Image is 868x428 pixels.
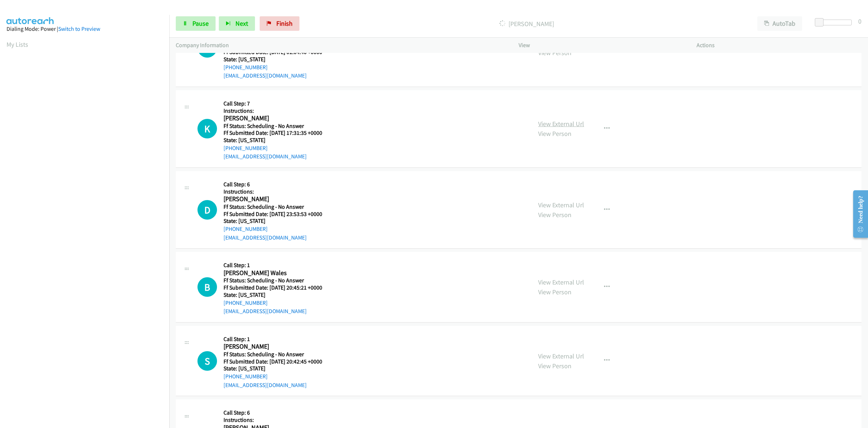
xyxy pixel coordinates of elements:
h5: Call Step: 1 [224,262,322,269]
div: Dialing Mode: Power | [7,25,163,33]
p: [PERSON_NAME] [309,19,744,29]
a: [PHONE_NUMBER] [224,145,268,151]
a: [EMAIL_ADDRESS][DOMAIN_NAME] [224,234,307,241]
a: [EMAIL_ADDRESS][DOMAIN_NAME] [224,72,307,79]
h5: Instructions: [224,107,322,115]
a: [PHONE_NUMBER] [224,64,268,71]
div: Delay between calls (in seconds) [818,20,852,25]
span: Next [235,19,248,28]
a: [PHONE_NUMBER] [224,373,268,380]
h2: [PERSON_NAME] [224,195,322,203]
a: View Person [538,211,571,219]
button: AutoTab [757,16,802,31]
a: View Person [538,362,571,370]
h5: Ff Submitted Date: [DATE] 17:31:35 +0000 [224,129,322,137]
h5: State: [US_STATE] [224,56,322,63]
h1: D [197,200,217,220]
h1: S [197,351,217,371]
a: [PHONE_NUMBER] [224,299,268,306]
h1: K [197,119,217,138]
h5: State: [US_STATE] [224,137,322,144]
a: View External Url [538,201,584,209]
a: Switch to Preview [58,25,100,32]
span: Pause [192,19,209,28]
h5: State: [US_STATE] [224,365,322,372]
a: [EMAIL_ADDRESS][DOMAIN_NAME] [224,153,307,160]
a: View Person [538,49,571,57]
p: Actions [697,41,861,50]
iframe: Resource Center [847,185,868,243]
h2: [PERSON_NAME] [224,114,322,122]
h5: Ff Submitted Date: [DATE] 23:53:53 +0000 [224,211,322,218]
button: Next [219,16,255,31]
a: My Lists [7,40,28,49]
h5: Ff Status: Scheduling - No Answer [224,277,322,284]
h5: Ff Submitted Date: [DATE] 20:42:45 +0000 [224,358,322,365]
a: [PHONE_NUMBER] [224,225,268,232]
h2: [PERSON_NAME] [224,342,322,351]
a: Finish [260,16,299,31]
span: Finish [276,19,293,28]
h5: State: [US_STATE] [224,291,322,299]
h1: B [197,277,217,297]
h5: Call Step: 7 [224,100,322,107]
a: View External Url [538,352,584,360]
a: View Person [538,129,571,138]
h5: Ff Status: Scheduling - No Answer [224,351,322,358]
h5: Instructions: [224,188,322,195]
h5: Instructions: [224,416,322,424]
h5: State: [US_STATE] [224,217,322,225]
a: View External Url [538,278,584,286]
h5: Call Step: 6 [224,409,322,416]
h5: Ff Status: Scheduling - No Answer [224,203,322,211]
a: [EMAIL_ADDRESS][DOMAIN_NAME] [224,308,307,315]
a: View External Url [538,120,584,128]
h2: [PERSON_NAME] Wales [224,269,322,277]
div: 0 [858,16,861,26]
h5: Call Step: 6 [224,181,322,188]
div: The call is yet to be attempted [197,351,217,371]
div: The call is yet to be attempted [197,277,217,297]
div: The call is yet to be attempted [197,119,217,138]
p: View [519,41,684,50]
h5: Call Step: 1 [224,336,322,343]
a: [EMAIL_ADDRESS][DOMAIN_NAME] [224,382,307,388]
h5: Ff Submitted Date: [DATE] 20:45:21 +0000 [224,284,322,291]
iframe: Dialpad [7,56,169,400]
a: View Person [538,288,571,296]
a: Pause [176,16,216,31]
h5: Ff Status: Scheduling - No Answer [224,122,322,130]
p: Company Information [176,41,506,50]
div: The call is yet to be attempted [197,200,217,220]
